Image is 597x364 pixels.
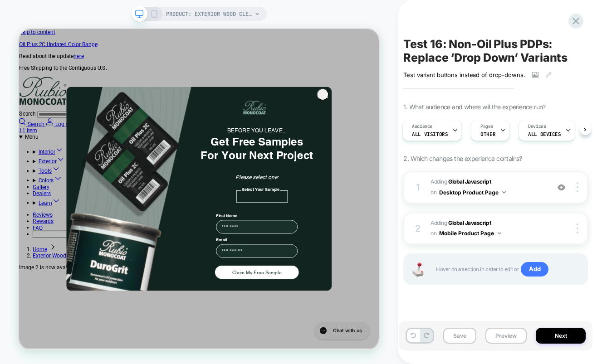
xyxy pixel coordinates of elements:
[5,3,78,27] button: Open gorgias live chat
[242,159,392,176] span: For Your Next Project
[480,123,493,130] span: Pages
[413,179,422,195] div: 1
[536,328,586,344] button: Next
[577,182,578,192] img: close
[278,131,357,140] span: BEFORE YOU LEAVE...
[403,71,525,78] span: Test variant buttons instead of drop-downs.
[431,218,545,239] span: Adding
[403,155,522,162] span: 2. Which changes the experience contains?
[403,103,545,111] span: 1. What audience and where will the experience run?
[403,37,588,64] span: Test 16: Non-Oil Plus PDPs: Replace ‘Drop Down’ Variants
[431,228,436,238] span: on
[448,178,491,185] b: Global Javascript
[528,131,561,137] span: ALL DEVICES
[480,131,495,137] span: OTHER
[577,223,578,233] img: close
[439,228,501,239] button: Mobile Product Page
[255,141,379,159] span: Get Free Samples
[412,123,432,130] span: Audience
[558,184,565,191] img: crossed eye
[521,262,548,277] span: Add
[409,262,427,277] img: Joystick
[436,262,578,277] span: Hover on a section in order to edit or
[260,315,374,334] button: Claim My Free Sample
[166,7,252,21] span: PRODUCT: Exterior Wood Cleaner
[439,187,506,198] button: Desktop Product Page
[431,177,545,198] span: Adding
[413,220,422,237] div: 2
[528,123,546,130] span: Devices
[289,193,346,202] span: Please select one:
[431,187,436,197] span: on
[263,245,372,255] label: First Name
[397,79,413,95] button: Close dialog
[29,10,68,19] h1: Chat with us
[498,232,501,234] img: down arrow
[443,328,476,344] button: Save
[263,277,372,287] label: Email
[448,219,491,226] b: Global Javascript
[412,131,448,137] span: All Visitors
[502,191,506,194] img: down arrow
[296,210,348,220] legend: Select Your Sample
[485,328,527,344] button: Preview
